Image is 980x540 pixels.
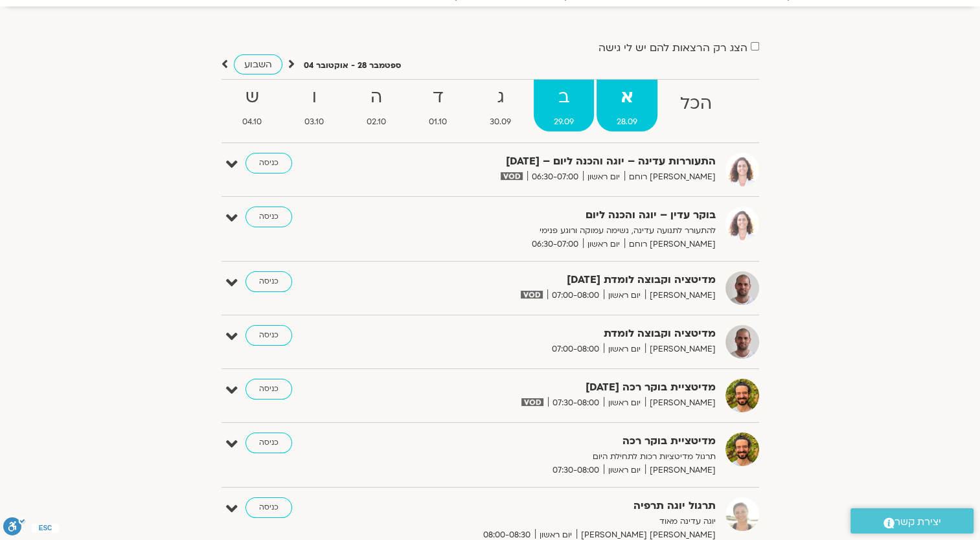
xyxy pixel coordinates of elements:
p: ספטמבר 28 - אוקטובר 04 [304,59,401,73]
strong: ב [534,83,594,112]
a: ו03.10 [284,80,344,131]
span: 02.10 [347,115,406,129]
a: ה02.10 [347,80,406,131]
p: להתעורר לתנועה עדינה, נשימה עמוקה ורוגע פנימי [398,224,716,238]
span: יצירת קשר [895,513,941,531]
span: 06:30-07:00 [527,170,583,184]
strong: ג [470,83,531,112]
a: יצירת קשר [850,508,974,534]
a: כניסה [245,325,292,346]
span: 01.10 [409,115,467,129]
p: יוגה עדינה מאוד [398,515,716,528]
a: ש04.10 [223,80,282,131]
img: vodicon [501,172,522,180]
strong: הכל [660,89,732,118]
p: תרגול מדיטציות רכות לתחילת היום [398,450,716,464]
strong: מדיטציה וקבוצה לומדת [398,325,716,343]
a: כניסה [245,497,292,518]
span: [PERSON_NAME] [645,289,716,302]
span: יום ראשון [604,343,645,356]
strong: א [597,83,657,112]
span: יום ראשון [583,238,624,251]
label: הצג רק הרצאות להם יש לי גישה [598,42,747,54]
a: כניסה [245,207,292,227]
span: [PERSON_NAME] [645,396,716,410]
strong: ד [409,83,467,112]
img: vodicon [521,398,543,406]
strong: מדיטציה וקבוצה לומדת [DATE] [398,271,716,289]
span: יום ראשון [604,464,645,477]
a: הכל [660,80,732,131]
span: 07:00-08:00 [547,343,604,356]
a: א28.09 [597,80,657,131]
a: ב29.09 [534,80,594,131]
span: השבוע [244,58,272,71]
strong: בוקר עדין – יוגה והכנה ליום [398,207,716,224]
span: 30.09 [470,115,531,129]
span: 07:00-08:00 [547,289,604,302]
strong: ה [347,83,406,112]
span: [PERSON_NAME] [645,464,716,477]
span: יום ראשון [604,396,645,410]
a: ד01.10 [409,80,467,131]
span: 07:30-08:00 [548,464,604,477]
span: [PERSON_NAME] [645,343,716,356]
strong: ו [284,83,344,112]
strong: ש [223,83,282,112]
a: כניסה [245,271,292,292]
span: 06:30-07:00 [527,238,583,251]
img: vodicon [521,291,542,298]
span: [PERSON_NAME] רוחם [624,170,716,184]
span: 04.10 [223,115,282,129]
span: 29.09 [534,115,594,129]
a: כניסה [245,153,292,174]
span: 28.09 [597,115,657,129]
a: השבוע [234,54,282,74]
strong: תרגול יוגה תרפיה [398,497,716,515]
strong: התעוררות עדינה – יוגה והכנה ליום – [DATE] [398,153,716,170]
span: יום ראשון [583,170,624,184]
a: ג30.09 [470,80,531,131]
span: [PERSON_NAME] רוחם [624,238,716,251]
span: 03.10 [284,115,344,129]
span: 07:30-08:00 [548,396,604,410]
span: יום ראשון [604,289,645,302]
strong: מדיטציית בוקר רכה [DATE] [398,379,716,396]
a: כניסה [245,379,292,399]
a: כניסה [245,433,292,453]
strong: מדיטציית בוקר רכה [398,433,716,450]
